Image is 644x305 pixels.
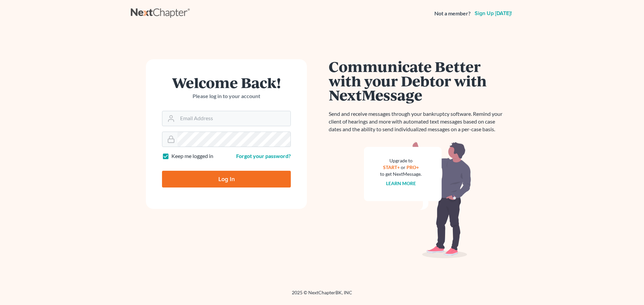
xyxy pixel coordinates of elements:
[162,92,291,100] p: Please log in to your account
[236,153,291,159] a: Forgot your password?
[434,10,471,17] strong: Not a member?
[162,75,291,90] h1: Welcome Back!
[380,157,422,164] div: Upgrade to
[131,289,513,301] div: 2025 © NextChapterBK, INC
[329,110,506,133] p: Send and receive messages through your bankruptcy software. Remind your client of hearings and mo...
[364,141,471,258] img: nextmessage_bg-59042aed3d76b12b5cd301f8e5b87938c9018125f34e5fa2b7a6b67550977c72.svg
[383,164,400,170] a: START+
[380,171,422,177] div: to get NextMessage.
[386,180,416,186] a: Learn more
[162,171,291,187] input: Log In
[177,111,290,126] input: Email Address
[473,11,513,16] a: Sign up [DATE]!
[401,164,406,170] span: or
[171,152,213,160] label: Keep me logged in
[407,164,419,170] a: PRO+
[329,59,506,102] h1: Communicate Better with your Debtor with NextMessage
